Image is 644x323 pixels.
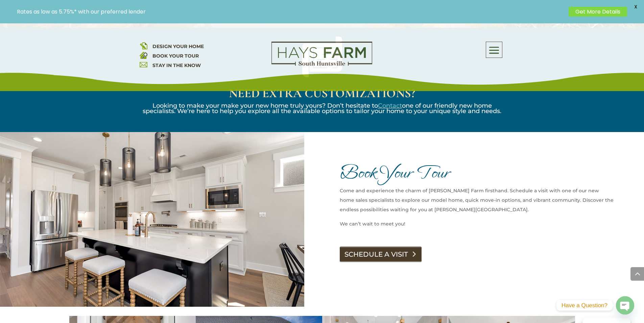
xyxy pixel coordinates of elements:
a: Contact [378,102,402,109]
h2: NEED EXTRA CUSTOMIZATIONS? [140,87,505,103]
a: DESIGN YOUR HOME [152,43,204,49]
a: SCHEDULE A VISIT [340,246,422,262]
a: Get More Details [569,7,627,17]
p: Rates as low as 5.75%* with our preferred lender [17,8,565,15]
p: We can’t wait to meet you! [340,219,614,229]
span: X [630,2,641,12]
img: book your home tour [140,51,147,59]
a: STAY IN THE KNOW [152,62,201,68]
p: Looking to make your make your new home truly yours? Don’t hesitate to one of our friendly new ho... [140,103,505,114]
img: design your home [140,42,147,49]
img: Logo [271,42,372,66]
p: Come and experience the charm of [PERSON_NAME] Farm firsthand. Schedule a visit with one of our n... [340,186,614,219]
a: hays farm homes huntsville development [271,61,372,67]
a: BOOK YOUR TOUR [152,53,199,59]
h1: Book Your Tour [340,163,614,186]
